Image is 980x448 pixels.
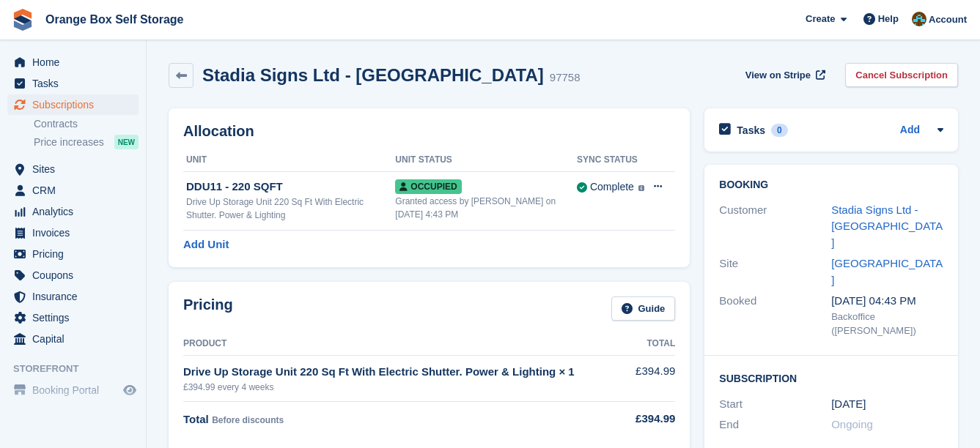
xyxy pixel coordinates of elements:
[32,94,120,115] span: Subscriptions
[719,179,943,191] h2: Booking
[32,329,120,349] span: Capital
[719,202,831,252] div: Customer
[7,307,139,328] a: menu
[7,223,139,243] a: menu
[806,12,835,26] span: Create
[32,223,120,243] span: Invoices
[831,396,866,413] time: 2025-08-17 23:00:00 UTC
[638,185,645,192] img: icon-info-grey-7440780725fd019a000dd9b08b2336e03edf1995a4989e88bcd33f0948082b44.svg
[878,12,899,26] span: Help
[912,12,926,26] img: Mike
[183,296,233,321] h2: Pricing
[550,70,581,86] div: 97758
[929,12,967,27] span: Account
[202,65,544,85] h2: Stadia Signs Ltd - [GEOGRAPHIC_DATA]
[7,201,139,222] a: menu
[7,159,139,179] a: menu
[7,380,139,400] a: menu
[32,52,120,72] span: Home
[745,68,811,83] span: View on Stripe
[34,134,139,150] a: Price increases NEW
[32,73,120,94] span: Tasks
[7,180,139,201] a: menu
[831,418,873,430] span: Ongoing
[183,149,395,172] th: Unit
[186,195,395,222] div: Drive Up Storage Unit 220 Sq Ft With Electric Shutter. Power & Lighting
[34,135,104,149] span: Price increases
[40,7,190,31] a: Orange Box Self Storage
[719,417,831,433] div: End
[183,236,229,253] a: Add Unit
[577,149,644,172] th: Sync Status
[12,9,34,31] img: stora-icon-8386f47178a22dfd0bd8f6a31ec36ba5ce8667c1dd55bd0f319d3a0aa187defe.svg
[831,293,943,310] div: [DATE] 04:43 PM
[719,396,831,413] div: Start
[7,286,139,307] a: menu
[114,135,139,149] div: NEW
[183,123,675,140] h2: Allocation
[900,122,920,139] a: Add
[32,265,120,285] span: Coupons
[212,415,284,425] span: Before discounts
[719,293,831,338] div: Booked
[7,265,139,285] a: menu
[32,307,120,328] span: Settings
[7,94,139,115] a: menu
[32,159,120,179] span: Sites
[771,124,788,137] div: 0
[737,124,765,137] h2: Tasks
[630,355,675,401] td: £394.99
[32,286,120,307] span: Insurance
[183,413,209,425] span: Total
[7,244,139,264] a: menu
[395,149,577,172] th: Unit Status
[183,332,630,356] th: Product
[32,380,120,400] span: Booking Portal
[719,255,831,288] div: Site
[13,362,146,376] span: Storefront
[32,244,120,264] span: Pricing
[630,411,675,428] div: £394.99
[719,370,943,385] h2: Subscription
[831,257,943,286] a: [GEOGRAPHIC_DATA]
[740,63,828,87] a: View on Stripe
[34,117,139,131] a: Contracts
[630,332,675,356] th: Total
[611,296,676,321] a: Guide
[395,179,461,194] span: Occupied
[32,201,120,222] span: Analytics
[183,381,630,394] div: £394.99 every 4 weeks
[395,195,577,221] div: Granted access by [PERSON_NAME] on [DATE] 4:43 PM
[186,179,395,195] div: DDU11 - 220 SQFT
[831,310,943,338] div: Backoffice ([PERSON_NAME])
[32,180,120,201] span: CRM
[831,204,943,249] a: Stadia Signs Ltd - [GEOGRAPHIC_DATA]
[7,329,139,349] a: menu
[7,73,139,94] a: menu
[590,179,634,195] div: Complete
[121,381,139,399] a: Preview store
[7,52,139,72] a: menu
[845,63,958,87] a: Cancel Subscription
[183,364,630,381] div: Drive Up Storage Unit 220 Sq Ft With Electric Shutter. Power & Lighting × 1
